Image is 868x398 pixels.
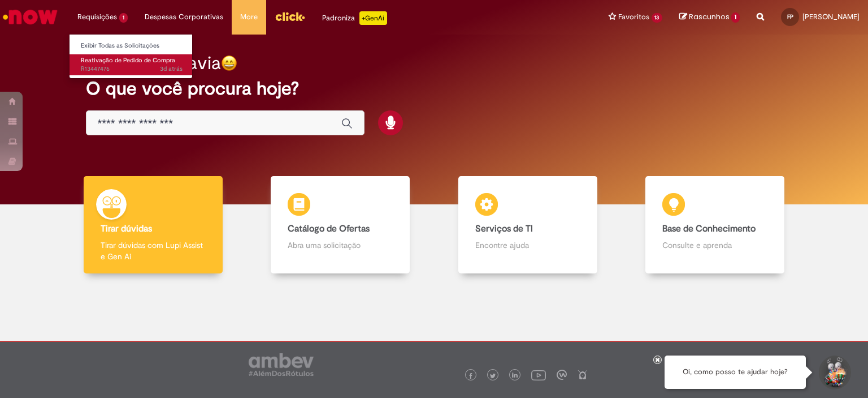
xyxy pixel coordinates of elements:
a: Exibir Todas as Solicitações [70,40,194,52]
img: click_logo_yellow_360x200.png [275,8,305,25]
ul: Requisições [69,34,193,79]
span: [PERSON_NAME] [802,12,860,22]
span: Rascunhos [689,11,730,22]
span: 13 [652,13,663,23]
p: Consulte e aprenda [662,239,767,251]
a: Catálogo de Ofertas Abra uma solicitação [247,176,435,274]
a: Rascunhos [679,12,740,23]
div: Padroniza [322,11,387,25]
span: Despesas Corporativas [145,11,223,23]
img: logo_footer_workplace.png [557,370,567,380]
p: Encontre ajuda [475,239,580,251]
time: 26/08/2025 10:35:49 [160,65,183,73]
img: logo_footer_ambev_rotulo_gray.png [249,353,314,376]
img: ServiceNow [1,6,59,28]
button: Iniciar Conversa de Suporte [817,356,851,390]
img: logo_footer_naosei.png [578,370,588,380]
div: Oi, como posso te ajudar hoje? [665,356,806,389]
a: Base de Conhecimento Consulte e aprenda [622,176,809,274]
span: R13447476 [81,65,183,74]
span: FP [787,13,793,20]
a: Aberto R13447476 : Reativação de Pedido de Compra [70,54,194,75]
span: Favoritos [618,11,649,23]
span: Reativação de Pedido de Compra [81,56,175,65]
span: Requisições [77,11,117,23]
p: +GenAi [359,11,387,25]
b: Tirar dúvidas [101,223,152,234]
span: 1 [731,12,740,23]
a: Tirar dúvidas Tirar dúvidas com Lupi Assist e Gen Ai [59,176,247,274]
b: Catálogo de Ofertas [288,223,370,234]
img: logo_footer_linkedin.png [512,373,518,379]
span: 1 [119,13,128,23]
a: Serviços de TI Encontre ajuda [434,176,622,274]
span: 3d atrás [160,65,183,73]
p: Tirar dúvidas com Lupi Assist e Gen Ai [101,239,206,262]
span: More [240,11,258,23]
img: logo_footer_twitter.png [490,373,496,379]
p: Abra uma solicitação [288,239,393,251]
b: Base de Conhecimento [662,223,756,234]
img: logo_footer_youtube.png [531,367,546,382]
h2: O que você procura hoje? [86,79,783,99]
b: Serviços de TI [475,223,533,234]
img: logo_footer_facebook.png [468,373,474,379]
img: happy-face.png [221,55,237,71]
